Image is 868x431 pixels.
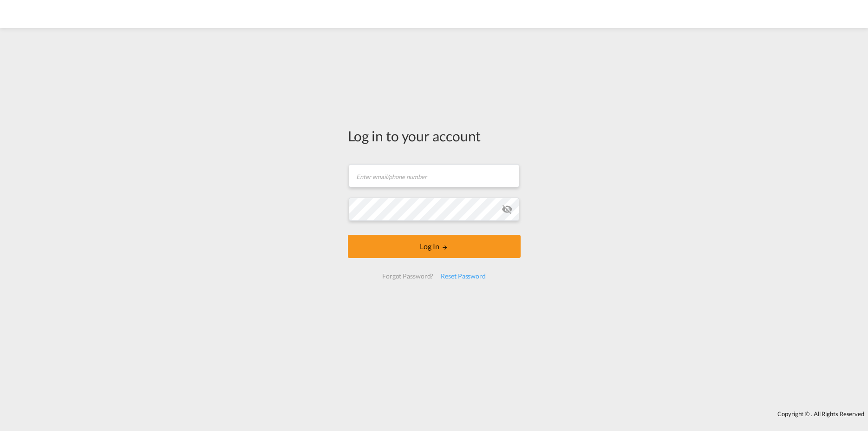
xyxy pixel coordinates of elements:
div: Log in to your account [348,126,521,146]
md-icon: icon-eye-off [502,204,513,215]
button: LOGIN [348,235,521,258]
div: Forgot Password? [379,268,437,285]
input: Enter email/phone number [349,164,519,187]
div: Reset Password [437,268,489,285]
